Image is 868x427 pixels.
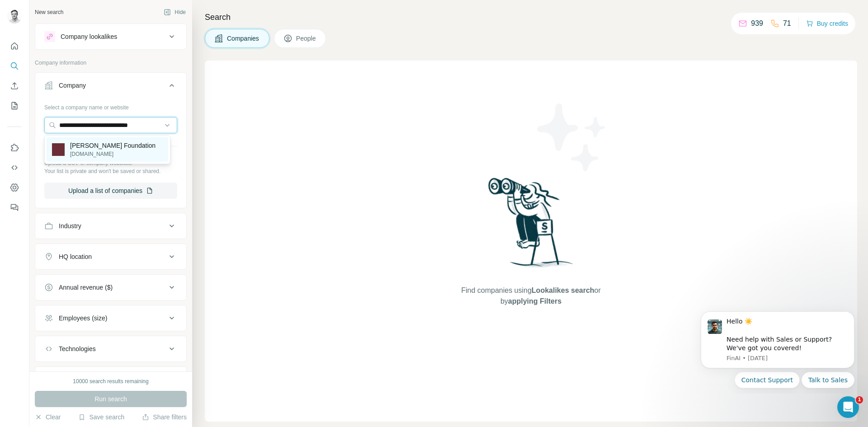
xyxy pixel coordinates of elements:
img: Avatar [7,9,22,23]
button: Search [7,58,22,74]
span: Find companies using or by [458,285,603,307]
button: Use Surfe API [7,160,22,176]
button: Dashboard [7,179,22,196]
div: Technologies [59,344,96,353]
button: Share filters [142,413,187,422]
button: Employees (size) [35,307,186,329]
div: Annual revenue ($) [59,283,113,292]
p: [DOMAIN_NAME] [70,150,156,158]
button: My lists [7,98,22,114]
div: Industry [59,221,81,230]
button: Company [35,75,186,100]
p: Company information [35,59,187,67]
button: Keywords [35,369,186,390]
button: Industry [35,215,186,237]
button: Upload a list of companies [44,183,177,199]
button: Hide [157,5,192,19]
p: 939 [751,18,763,29]
div: Company [59,81,86,90]
iframe: Intercom live chat [837,396,859,418]
button: Save search [78,413,124,422]
p: Your list is private and won't be saved or shared. [44,167,177,175]
img: Henry Smith Foundation [52,143,65,156]
button: Use Surfe on LinkedIn [7,140,22,156]
button: HQ location [35,246,186,267]
p: 71 [783,18,791,29]
p: [PERSON_NAME] Foundation [70,141,156,150]
iframe: Intercom notifications message [687,303,868,394]
span: Companies [227,34,260,43]
button: Feedback [7,199,22,216]
button: Annual revenue ($) [35,277,186,298]
div: Select a company name or website [44,100,177,112]
div: Company lookalikes [61,32,117,41]
button: Technologies [35,338,186,360]
img: Surfe Illustration - Woman searching with binoculars [484,175,578,276]
button: Clear [35,413,61,422]
button: Company lookalikes [35,26,186,47]
button: Quick start [7,38,22,54]
div: Employees (size) [59,314,107,323]
div: HQ location [59,252,92,261]
button: Buy credits [806,17,848,30]
span: Lookalikes search [532,286,594,294]
div: 10000 search results remaining [73,377,148,385]
img: Surfe Illustration - Stars [531,97,613,178]
h4: Search [205,11,857,23]
span: 1 [856,396,863,404]
span: applying Filters [508,297,561,305]
button: Enrich CSV [7,78,22,94]
span: People [296,34,317,43]
div: New search [35,8,63,16]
